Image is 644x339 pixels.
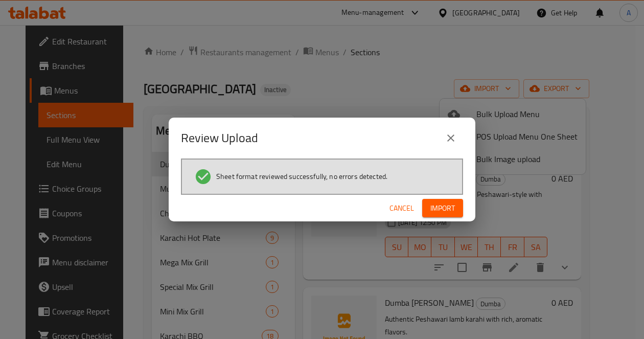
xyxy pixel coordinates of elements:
span: Cancel [389,202,414,215]
button: close [439,126,463,150]
button: Import [422,199,463,218]
span: Import [430,202,455,215]
span: Sheet format reviewed successfully, no errors detected. [216,171,387,182]
button: Cancel [385,199,418,218]
h2: Review Upload [181,130,258,146]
